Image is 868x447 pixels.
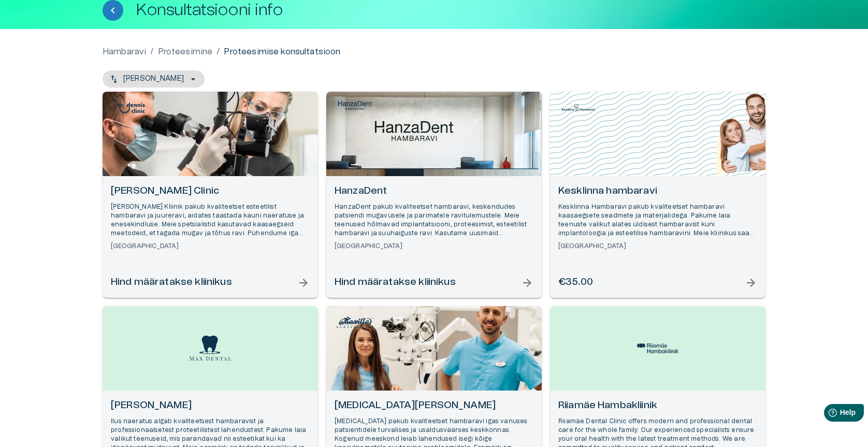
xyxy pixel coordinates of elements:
[558,99,599,116] img: Kesklinna hambaravi logo
[335,203,533,238] p: HanzaDent pakub kvaliteetset hambaravi, keskendudes patsiendi mugavusele ja parimatele ravitulemu...
[224,46,340,58] p: Proteesimise konsultatsioon
[158,46,213,58] a: Proteesimine
[136,1,283,19] h1: Konsultatsiooni info
[216,46,220,58] p: /
[558,203,757,238] p: Kesklinna Hambaravi pakub kvaliteetset hambaravi kaasaegsete seadmete ja materjalidega. Pakume la...
[334,99,375,112] img: HanzaDent logo
[190,336,231,361] img: Max Dental logo
[297,277,310,289] span: arrow_forward
[150,46,153,58] p: /
[521,277,533,289] span: arrow_forward
[111,276,232,290] h6: Hind määratakse kliinikus
[334,314,375,330] img: Maxilla Hambakliinik logo
[111,184,310,198] h6: [PERSON_NAME] Clinic
[335,399,533,413] h6: [MEDICAL_DATA][PERSON_NAME]
[745,277,757,289] span: arrow_forward
[103,46,146,58] a: Hambaravi
[558,242,757,251] h6: [GEOGRAPHIC_DATA]
[335,242,533,251] h6: [GEOGRAPHIC_DATA]
[103,70,205,88] button: [PERSON_NAME]
[787,400,868,429] iframe: Help widget launcher
[103,92,318,298] a: Open selected supplier available booking dates
[637,343,678,353] img: Riiamäe Hambakliinik logo
[335,184,533,198] h6: HanzaDent
[558,276,593,290] h6: €35.00
[558,399,757,413] h6: Riiamäe Hambakliinik
[558,184,757,198] h6: Kesklinna hambaravi
[550,92,765,298] a: Open selected supplier available booking dates
[123,74,184,84] p: [PERSON_NAME]
[326,92,542,298] a: Open selected supplier available booking dates
[111,203,310,238] p: [PERSON_NAME] Kliinik pakub kvaliteetset esteetilist hambaravi ja juureravi, aidates taastada kau...
[111,399,310,413] h6: [PERSON_NAME]
[335,276,456,290] h6: Hind määratakse kliinikus
[111,242,310,251] h6: [GEOGRAPHIC_DATA]
[110,99,152,116] img: Dr. Dennis Clinic logo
